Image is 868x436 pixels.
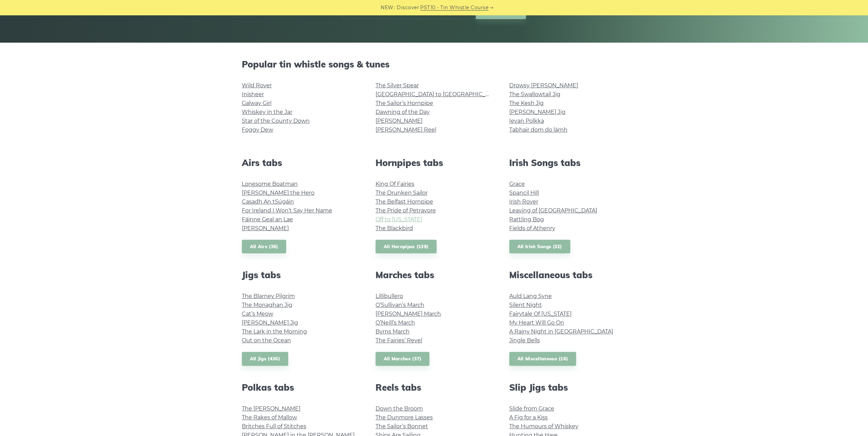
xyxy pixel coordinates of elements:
[242,190,314,196] a: [PERSON_NAME] the Hero
[376,91,501,97] a: [GEOGRAPHIC_DATA] to [GEOGRAPHIC_DATA]
[242,382,359,393] h2: Polkas tabs
[376,311,441,317] a: [PERSON_NAME] March
[376,198,433,205] a: The Belfast Hornpipe
[242,328,307,335] a: The Lark in the Morning
[242,181,298,187] a: Lonesome Boatman
[509,181,525,187] a: Grace
[242,82,272,89] a: Wild Rover
[376,405,423,412] a: Down the Broom
[242,240,286,254] a: All Airs (36)
[242,405,300,412] a: The [PERSON_NAME]
[397,4,419,12] span: Discover
[509,270,627,280] h2: Miscellaneous tabs
[242,337,291,344] a: Out on the Ocean
[376,118,423,124] a: [PERSON_NAME]
[509,100,544,106] a: The Kesh Jig
[509,198,538,205] a: Irish Rover
[242,270,359,280] h2: Jigs tabs
[242,216,293,223] a: Fáinne Geal an Lae
[376,100,433,106] a: The Sailor’s Hornpipe
[376,216,422,223] a: Off to [US_STATE]
[509,91,560,97] a: The Swallowtail Jig
[509,414,548,421] a: A Fig for a Kiss
[509,302,542,308] a: Silent Night
[376,109,430,115] a: Dawning of the Day
[376,352,430,366] a: All Marches (37)
[376,337,422,344] a: The Fairies’ Revel
[376,293,403,299] a: Lillibullero
[509,240,570,254] a: All Irish Songs (32)
[376,319,415,326] a: O’Neill’s March
[509,225,555,231] a: Fields of Athenry
[509,311,572,317] a: Fairytale Of [US_STATE]
[376,423,428,430] a: The Sailor’s Bonnet
[509,328,613,335] a: A Rainy Night in [GEOGRAPHIC_DATA]
[242,59,627,70] h2: Popular tin whistle songs & tunes
[509,352,576,366] a: All Miscellaneous (16)
[509,126,568,133] a: Tabhair dom do lámh
[509,157,627,168] h2: Irish Songs tabs
[242,319,298,326] a: [PERSON_NAME] Jig
[242,311,273,317] a: Cat’s Meow
[509,82,578,89] a: Drowsy [PERSON_NAME]
[509,207,597,214] a: Leaving of [GEOGRAPHIC_DATA]
[509,337,540,344] a: Jingle Bells
[509,190,539,196] a: Spancil Hill
[242,352,288,366] a: All Jigs (436)
[376,82,419,89] a: The Silver Spear
[376,302,424,308] a: O’Sullivan’s March
[242,198,294,205] a: Casadh An tSúgáin
[376,328,410,335] a: Byrns March
[242,423,306,430] a: Britches Full of Stitches
[376,414,433,421] a: The Dunmore Lasses
[509,382,627,393] h2: Slip Jigs tabs
[242,118,310,124] a: Star of the County Down
[376,181,414,187] a: King Of Fairies
[242,293,295,299] a: The Blarney Pilgrim
[376,270,493,280] h2: Marches tabs
[381,4,395,12] span: NEW:
[376,190,428,196] a: The Drunken Sailor
[509,118,544,124] a: Ievan Polkka
[376,126,436,133] a: [PERSON_NAME] Reel
[242,414,297,421] a: The Rakes of Mallow
[242,100,271,106] a: Galway Girl
[509,216,544,223] a: Rattling Bog
[242,157,359,168] h2: Airs tabs
[242,109,292,115] a: Whiskey in the Jar
[509,109,565,115] a: [PERSON_NAME] Jig
[242,126,273,133] a: Foggy Dew
[376,207,436,214] a: The Pride of Petravore
[509,319,564,326] a: My Heart Will Go On
[509,423,578,430] a: The Humours of Whiskey
[509,293,552,299] a: Auld Lang Syne
[509,405,554,412] a: Slide from Grace
[376,157,493,168] h2: Hornpipes tabs
[420,4,488,12] a: PST10 - Tin Whistle Course
[242,225,289,231] a: [PERSON_NAME]
[242,302,292,308] a: The Monaghan Jig
[376,382,493,393] h2: Reels tabs
[376,225,413,231] a: The Blackbird
[376,240,437,254] a: All Hornpipes (139)
[242,207,332,214] a: For Ireland I Won’t Say Her Name
[242,91,264,97] a: Inisheer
